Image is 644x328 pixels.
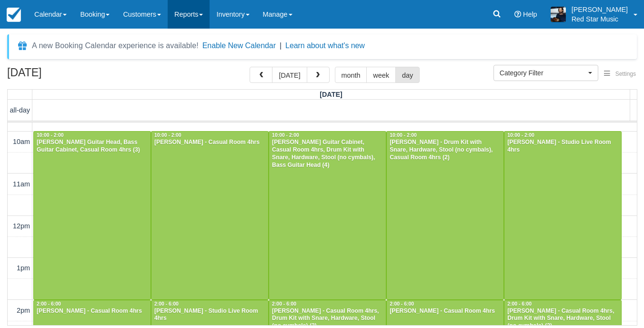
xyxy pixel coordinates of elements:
span: 2:00 - 6:00 [154,301,179,307]
span: 12pm [13,222,30,230]
span: 2pm [17,307,30,314]
span: Help [523,10,537,18]
div: [PERSON_NAME] Guitar Head, Bass Guitar Cabinet, Casual Room 4hrs (3) [36,139,148,154]
p: [PERSON_NAME] [572,5,628,14]
div: [PERSON_NAME] - Studio Live Room 4hrs [507,139,619,154]
a: 10:00 - 2:00[PERSON_NAME] - Casual Room 4hrs [151,131,269,300]
div: [PERSON_NAME] - Casual Room 4hrs [389,307,501,315]
span: Settings [615,71,636,77]
span: 2:00 - 6:00 [272,301,296,307]
span: 10:00 - 2:00 [154,133,181,138]
a: Learn about what's new [285,41,365,50]
a: 10:00 - 2:00[PERSON_NAME] Guitar Head, Bass Guitar Cabinet, Casual Room 4hrs (3) [33,131,151,300]
i: Help [514,11,521,18]
a: 10:00 - 2:00[PERSON_NAME] Guitar Cabinet, Casual Room 4hrs, Drum Kit with Snare, Hardware, Stool ... [269,131,386,300]
img: A1 [551,7,566,22]
div: [PERSON_NAME] - Casual Room 4hrs [36,307,148,315]
span: 10:00 - 2:00 [390,133,417,138]
button: Settings [598,67,642,81]
span: 1pm [17,264,30,272]
span: 10am [13,138,30,145]
button: month [335,67,367,83]
span: 10:00 - 2:00 [272,133,299,138]
span: 2:00 - 6:00 [390,301,414,307]
span: 10:00 - 2:00 [507,133,534,138]
h2: [DATE] [7,67,128,84]
span: Category Filter [500,68,586,78]
div: A new Booking Calendar experience is available! [32,40,199,51]
a: 10:00 - 2:00[PERSON_NAME] - Drum Kit with Snare, Hardware, Stool (no cymbals), Casual Room 4hrs (2) [386,131,504,300]
button: day [395,67,420,83]
div: [PERSON_NAME] - Drum Kit with Snare, Hardware, Stool (no cymbals), Casual Room 4hrs (2) [389,139,501,162]
div: [PERSON_NAME] Guitar Cabinet, Casual Room 4hrs, Drum Kit with Snare, Hardware, Stool (no cymbals)... [272,139,383,169]
span: 10:00 - 2:00 [37,133,64,138]
button: [DATE] [272,67,307,83]
p: Red Star Music [572,14,628,24]
span: 2:00 - 6:00 [37,301,61,307]
span: | [280,41,282,50]
span: [DATE] [320,91,342,98]
span: all-day [10,106,30,114]
button: Category Filter [493,65,598,81]
button: week [366,67,396,83]
img: checkfront-main-nav-mini-logo.png [7,8,21,22]
div: [PERSON_NAME] - Casual Room 4hrs [154,139,266,146]
button: Enable New Calendar [202,41,276,51]
div: [PERSON_NAME] - Studio Live Room 4hrs [154,307,266,323]
span: 2:00 - 6:00 [507,301,532,307]
a: 10:00 - 2:00[PERSON_NAME] - Studio Live Room 4hrs [504,131,622,300]
span: 11am [13,180,30,188]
